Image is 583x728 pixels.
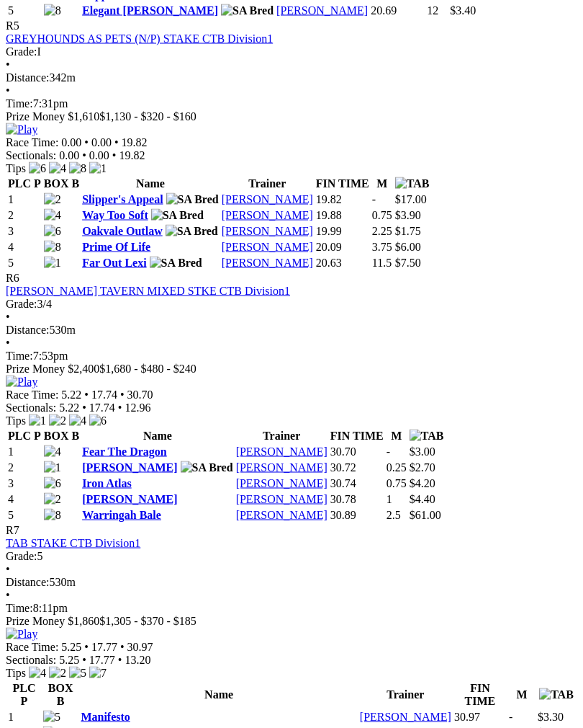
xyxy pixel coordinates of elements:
a: TAB STAKE CTB Division1 [6,537,140,549]
a: [PERSON_NAME] [82,493,177,505]
span: P [34,430,41,442]
div: 8:11pm [6,602,577,615]
span: $6.00 [395,241,421,253]
span: 5.25 [59,654,79,666]
div: 7:31pm [6,97,577,110]
td: 20.69 [370,4,425,18]
th: M [371,177,393,191]
span: • [118,654,122,666]
div: 342m [6,71,577,84]
img: Play [6,123,37,136]
div: 530m [6,576,577,589]
th: Trainer [235,429,328,443]
text: 11.5 [372,257,392,269]
span: 0.00 [61,136,81,148]
th: M [386,429,407,443]
span: P [21,695,28,707]
text: 0.25 [387,461,407,474]
td: 4 [7,240,42,254]
img: 8 [44,241,61,254]
span: Race Time: [6,136,58,148]
a: [PERSON_NAME] [82,461,177,474]
img: 4 [44,209,61,222]
a: [PERSON_NAME] [360,711,451,723]
span: • [120,641,125,653]
td: 1 [7,710,41,724]
span: Sectionals: [6,401,56,414]
span: • [82,149,86,161]
a: Elegant [PERSON_NAME] [82,4,218,17]
span: 30.97 [127,641,153,653]
span: $17.00 [395,193,427,205]
text: 2.5 [387,509,401,521]
span: • [112,149,117,161]
a: [PERSON_NAME] TAVERN MIXED STKE CTB Division1 [6,285,290,297]
img: 2 [44,193,61,206]
a: Way Too Soft [82,209,148,221]
td: 30.97 [453,710,507,724]
th: FIN TIME [330,429,384,443]
span: • [6,337,10,349]
span: • [6,84,10,97]
text: 3.75 [372,241,392,253]
td: 20.63 [315,256,370,270]
img: 8 [44,4,61,17]
span: R7 [6,524,19,536]
span: $3.00 [410,445,435,458]
div: 7:53pm [6,350,577,363]
img: 8 [69,162,86,175]
span: B [71,430,79,442]
span: 17.74 [89,401,115,414]
td: 19.99 [315,224,370,239]
div: Prize Money $2,400 [6,363,577,376]
a: [PERSON_NAME] [236,477,327,489]
a: Iron Atlas [82,477,132,489]
td: 20.09 [315,240,370,254]
a: [PERSON_NAME] [222,193,313,205]
img: 4 [44,445,61,458]
td: 3 [7,476,42,491]
td: 5 [7,508,42,523]
span: 0.00 [59,149,79,161]
span: Tips [6,414,26,427]
img: 2 [49,667,66,680]
span: • [82,654,86,666]
span: • [84,136,89,148]
td: 19.82 [315,192,370,207]
span: $4.40 [410,493,435,505]
div: 530m [6,324,577,337]
div: Prize Money $1,860 [6,615,577,628]
span: $1,130 - $320 - $160 [99,110,196,123]
img: 1 [29,414,46,427]
span: 12.96 [125,401,150,414]
span: Time: [6,602,33,614]
img: 2 [49,414,66,427]
span: R5 [6,19,19,32]
th: Name [80,681,357,709]
span: • [6,58,10,71]
span: 5.25 [61,641,81,653]
a: Prime Of Life [82,241,150,253]
span: Race Time: [6,641,58,653]
a: Slipper's Appeal [82,193,163,205]
a: Fear The Dragon [82,445,167,458]
img: SA Bred [181,461,233,474]
span: $2.70 [410,461,435,474]
td: 3 [7,224,42,239]
span: Grade: [6,550,37,562]
text: 0.75 [387,477,407,489]
span: $7.50 [395,257,421,269]
span: $61.00 [410,509,441,521]
div: Prize Money $1,610 [6,110,577,123]
img: 2 [44,493,61,506]
span: • [82,401,86,414]
span: Grade: [6,45,37,58]
td: 30.78 [330,492,384,507]
span: 19.82 [119,149,145,161]
text: 12 [427,4,438,17]
span: P [34,177,41,190]
span: 17.77 [91,641,117,653]
td: 1 [7,445,42,459]
span: R6 [6,272,19,284]
span: PLC [8,430,31,442]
